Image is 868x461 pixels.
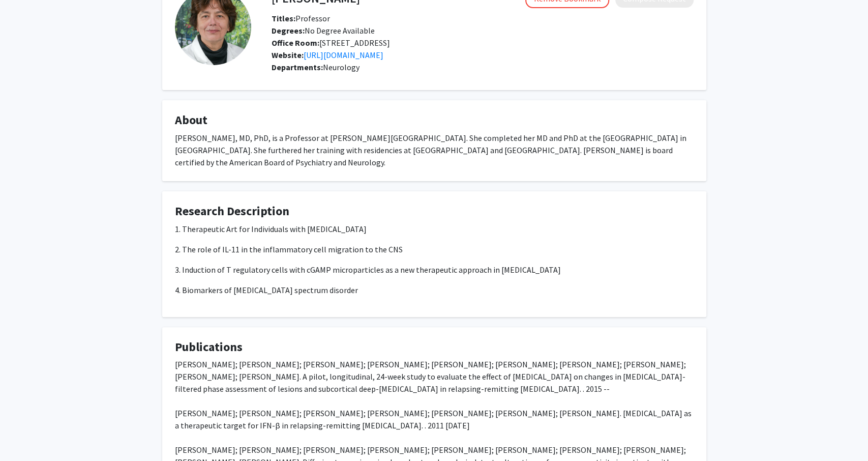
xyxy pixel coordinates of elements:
iframe: Chat [8,415,43,453]
span: No Degree Available [272,25,375,36]
p: 2. The role of IL-11 in the inflammatory cell migration to the CNS [175,243,694,255]
b: Website: [272,50,304,60]
b: Titles: [272,13,295,23]
span: [STREET_ADDRESS] [272,38,390,48]
b: Degrees: [272,25,305,36]
b: Departments: [272,62,323,72]
b: Office Room: [272,38,319,48]
h4: Research Description [175,204,694,219]
a: Opens in a new tab [304,50,383,60]
span: Neurology [323,62,360,72]
p: 1. Therapeutic Art for Individuals with [MEDICAL_DATA] [175,223,694,235]
p: 3. Induction of T regulatory cells with cGAMP microparticles as a new therapeutic approach in [ME... [175,264,694,276]
span: Professor [272,13,330,23]
h4: Publications [175,340,694,355]
h4: About [175,113,694,128]
div: [PERSON_NAME], MD, PhD, is a Professor at [PERSON_NAME][GEOGRAPHIC_DATA]. She completed her MD an... [175,132,694,168]
p: 4. Biomarkers of [MEDICAL_DATA] spectrum disorder [175,284,694,296]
